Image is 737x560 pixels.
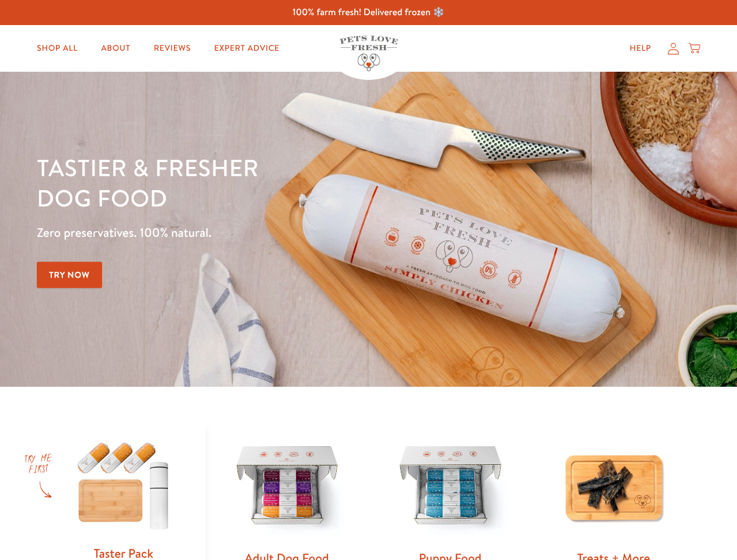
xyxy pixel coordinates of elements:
h1: Tastier & fresher dog food [37,152,479,213]
a: Help [620,37,661,60]
a: Reviews [144,37,200,60]
p: Zero preservatives. 100% natural. [37,222,479,243]
a: Expert Advice [205,37,289,60]
a: Shop All [27,37,87,60]
img: Pets Love Fresh [340,36,398,71]
a: Try Now [37,262,102,288]
a: About [92,37,139,60]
